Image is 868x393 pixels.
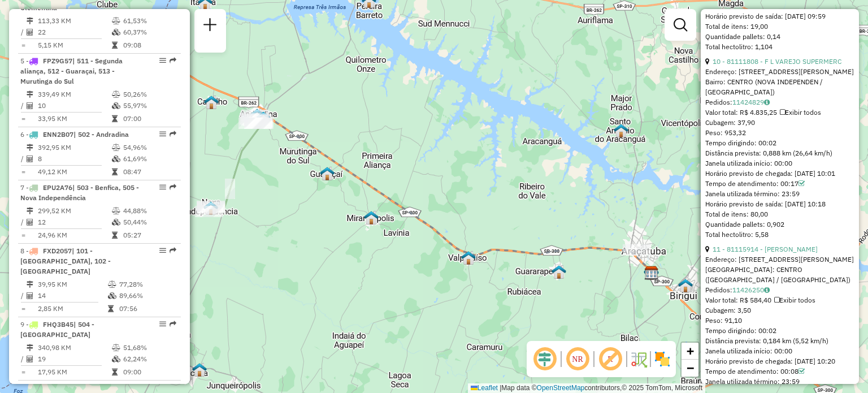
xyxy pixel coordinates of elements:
td: / [20,153,26,165]
i: Total de Atividades [27,219,33,226]
span: 7 - [20,183,139,202]
td: 05:27 [123,230,176,241]
div: Horário previsto de saída: [DATE] 09:59 [705,11,854,21]
i: % de utilização do peso [112,344,120,351]
i: Distância Total [27,18,33,24]
a: Leaflet [471,384,498,392]
img: CASTILHO [204,95,219,110]
span: Exibir todos [780,108,821,116]
img: CDD Araçatuba [644,266,659,280]
a: Zoom out [682,360,698,377]
i: % de utilização da cubagem [108,292,116,299]
td: 07:00 [123,113,176,124]
td: 113,33 KM [37,15,111,27]
div: Total hectolitro: 1,104 [705,42,854,52]
i: Total de Atividades [27,102,33,109]
div: Horário previsto de saída: [DATE] 10:18 [705,199,854,209]
i: % de utilização da cubagem [112,356,120,362]
div: [GEOGRAPHIC_DATA]: CENTRO ([GEOGRAPHIC_DATA] / [GEOGRAPHIC_DATA]) [705,265,854,285]
td: 09:00 [123,366,176,378]
i: Distância Total [27,144,33,151]
td: 33,95 KM [37,113,111,124]
span: GGO2H60 [47,383,79,392]
td: 299,52 KM [37,205,111,217]
td: 09:08 [123,40,176,51]
span: 6 - [20,130,129,139]
td: 339,49 KM [37,89,111,100]
em: Opções [159,131,166,137]
i: Tempo total em rota [112,232,118,239]
a: 10 - 81111808 - F L VAREJO SUPERMERC [713,57,841,66]
div: Cubagem: 37,90 [705,118,854,128]
td: 24,96 KM [37,230,111,241]
i: Tempo total em rota [112,369,118,375]
img: VALPARAISO [461,251,476,265]
i: Observações [764,287,770,293]
div: Valor total: R$ 584,40 [705,295,854,305]
td: 89,66% [119,290,176,301]
div: Endereço: [STREET_ADDRESS][PERSON_NAME] [705,67,854,77]
a: Nova sessão e pesquisa [199,14,222,39]
td: 39,95 KM [37,279,107,290]
td: 8 [37,153,111,165]
a: Com service time [798,367,805,375]
img: BIRIGUI [678,278,693,293]
i: Distância Total [27,281,33,288]
div: Horário previsto de chegada: [DATE] 10:20 [705,356,854,366]
em: Opções [159,247,166,254]
div: Janela utilizada início: 00:00 [705,158,854,169]
i: Distância Total [27,344,33,351]
a: 11426250 [732,286,770,294]
i: Total de Atividades [27,356,33,362]
i: % de utilização do peso [112,18,120,24]
td: = [20,166,26,178]
div: Quantidade pallets: 0,14 [705,32,854,42]
i: Total de Atividades [27,156,33,162]
div: Tempo dirigindo: 00:02 [705,326,854,336]
td: 54,96% [123,142,176,153]
span: FPZ9G57 [43,57,72,65]
td: 62,24% [123,353,176,365]
td: 55,97% [123,100,176,111]
em: Opções [159,184,166,191]
span: + [687,344,694,358]
td: 61,69% [123,153,176,165]
i: % de utilização do peso [112,208,120,214]
div: Cubagem: 3,50 [705,305,854,316]
img: GUARARAPES [552,265,566,279]
i: Tempo total em rota [108,305,114,312]
td: / [20,353,26,365]
td: / [20,217,26,228]
div: Janela utilizada término: 23:59 [705,189,854,199]
span: | 503 - Benfica, 505 - Nova Independência [20,183,139,202]
img: PA Dracena [192,362,207,377]
td: 17,95 KM [37,366,111,378]
td: 61,53% [123,15,176,27]
div: Quantidade pallets: 0,902 [705,219,854,230]
td: / [20,27,26,38]
a: 11 - 81115914 - [PERSON_NAME] [713,245,818,253]
i: % de utilização do peso [112,91,120,98]
span: Ocultar deslocamento [531,346,558,373]
td: 10 [37,100,111,111]
div: Bairro: CENTRO (NOVA INDEPENDEN / [GEOGRAPHIC_DATA]) [705,77,854,97]
td: / [20,290,26,301]
span: 8 - [20,247,111,275]
span: | 511 - Segunda aliança, 512 - Guaraçai, 513 - Murutinga do Sul [20,57,123,85]
span: FHQ3B45 [43,320,73,329]
div: Valor total: R$ 4.835,25 [705,107,854,118]
img: SANT. ANTÔNIO DO ARACANGUÁ [614,123,628,138]
td: = [20,366,26,378]
td: 19 [37,353,111,365]
div: Tempo de atendimento: 00:08 [705,366,854,377]
a: Zoom in [682,343,698,360]
td: = [20,40,26,51]
div: Peso: 953,32 [705,128,854,138]
div: Pedidos: [705,285,854,295]
span: EPU2A76 [43,183,72,192]
span: | [500,384,501,392]
img: 625 UDC Light Campus Universitário [644,265,658,280]
i: Tempo total em rota [112,42,118,49]
span: 5 - [20,57,123,85]
span: | 502 - Andradina [73,130,129,139]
